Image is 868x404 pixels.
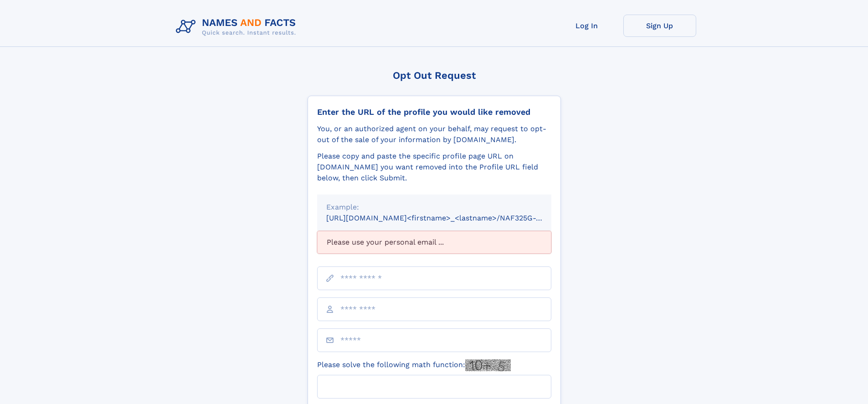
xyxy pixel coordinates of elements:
a: Sign Up [623,15,696,37]
div: Please copy and paste the specific profile page URL on [DOMAIN_NAME] you want removed into the Pr... [317,151,551,184]
small: [URL][DOMAIN_NAME]<firstname>_<lastname>/NAF325G-xxxxxxxx [326,214,569,222]
div: Please use your personal email ... [317,231,551,254]
img: Logo Names and Facts [172,15,303,39]
div: Example: [326,202,542,213]
div: You, or an authorized agent on your behalf, may request to opt-out of the sale of your informatio... [317,123,551,145]
div: Opt Out Request [308,70,561,81]
a: Log In [550,15,623,37]
label: Please solve the following math function: [317,359,511,371]
div: Enter the URL of the profile you would like removed [317,107,551,117]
